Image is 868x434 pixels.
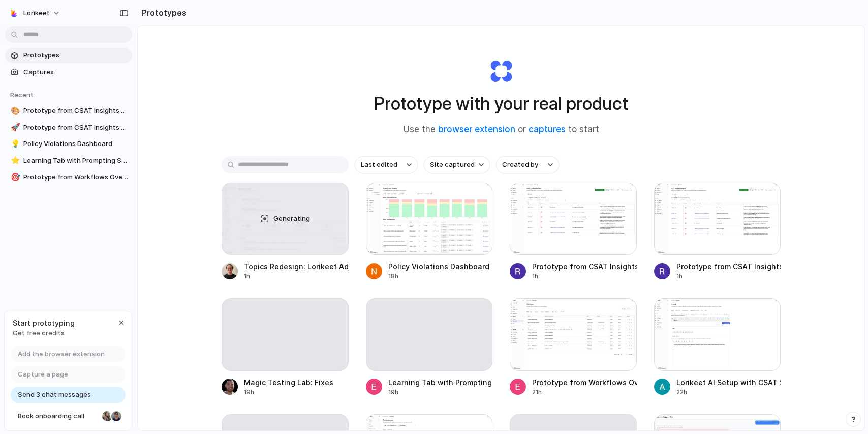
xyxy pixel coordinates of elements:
span: Use the or to start [404,123,599,136]
a: Lorikeet AI Setup with CSAT SectionLorikeet AI Setup with CSAT Section22h [654,298,781,396]
button: 🎨 [9,106,19,116]
button: 🎯 [9,172,19,182]
span: Send 3 chat messages [18,390,91,400]
span: Start prototyping [13,317,75,328]
span: Prototypes [23,50,128,61]
div: Learning Tab with Prompting Section [388,377,493,388]
button: 🚀 [9,123,19,133]
button: Lorikeet [5,5,66,21]
div: Magic Testing Lab: Fixes [244,377,333,388]
div: 21h [532,388,637,397]
div: 🎯 [11,171,18,183]
a: 🚀Prototype from CSAT Insights [DATE] [5,120,132,135]
button: Last edited [355,156,418,173]
a: captures [529,124,566,134]
a: Topics Redesign: Lorikeet AdjustmentGeneratingTopics Redesign: Lorikeet Adjustment1h [222,183,349,281]
a: Prototype from CSAT Insights September 2025Prototype from CSAT Insights [DATE]1h [654,183,781,281]
a: Book onboarding call [11,408,126,424]
a: Prototypes [5,48,132,63]
a: Prototype from Workflows Overview | LorikeetPrototype from Workflows Overview | Lorikeet21h [510,298,637,396]
a: ⭐Learning Tab with Prompting Section [5,153,132,168]
h2: Prototypes [137,7,187,19]
div: 🎨 [11,105,18,117]
span: Learning Tab with Prompting Section [23,156,128,166]
span: Prototype from CSAT Insights ([DATE]) [23,106,128,116]
a: Magic Testing Lab: Fixes19h [222,298,349,396]
div: 19h [244,388,333,397]
div: 22h [676,388,781,397]
div: 1h [244,272,349,281]
div: Nicole Kubica [101,410,113,422]
span: Get free credits [13,328,75,338]
div: 1h [676,272,781,281]
div: 18h [388,272,489,281]
div: 19h [388,388,493,397]
h1: Prototype with your real product [374,90,628,117]
div: Lorikeet AI Setup with CSAT Section [676,377,781,388]
div: 🚀 [11,122,18,133]
button: ⭐ [9,156,19,166]
span: Prototype from Workflows Overview | Lorikeet [23,172,128,182]
a: browser extension [438,124,515,134]
span: Prototype from CSAT Insights [DATE] [23,123,128,133]
span: Recent [10,91,34,99]
a: 🎨Prototype from CSAT Insights ([DATE]) [5,103,132,119]
div: Topics Redesign: Lorikeet Adjustment [244,261,349,272]
div: 💡 [11,138,18,150]
button: Created by [496,156,559,173]
span: Last edited [361,160,397,170]
a: Learning Tab with Prompting Section19h [366,298,493,396]
div: ⭐ [11,155,18,166]
div: Prototype from CSAT Insights [DATE] [676,261,781,272]
a: 💡Policy Violations Dashboard [5,136,132,152]
a: 🎯Prototype from Workflows Overview | Lorikeet [5,169,132,185]
span: Capture a page [18,369,68,380]
button: Site captured [424,156,490,173]
button: 💡 [9,139,19,149]
div: 1h [532,272,637,281]
span: Created by [502,160,538,170]
span: Site captured [430,160,475,170]
span: Policy Violations Dashboard [23,139,128,149]
div: Prototype from CSAT Insights ([DATE]) [532,261,637,272]
a: Captures [5,65,132,80]
a: Prototype from CSAT Insights (Sep 2025)Prototype from CSAT Insights ([DATE])1h [510,183,637,281]
div: Prototype from Workflows Overview | Lorikeet [532,377,637,388]
span: Add the browser extension [18,349,105,359]
span: Book onboarding call [18,411,98,421]
div: Christian Iacullo [110,410,122,422]
a: Policy Violations DashboardPolicy Violations Dashboard18h [366,183,493,281]
span: Lorikeet [23,8,50,18]
div: Policy Violations Dashboard [388,261,489,272]
span: Captures [23,67,128,77]
span: Generating [273,214,310,224]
